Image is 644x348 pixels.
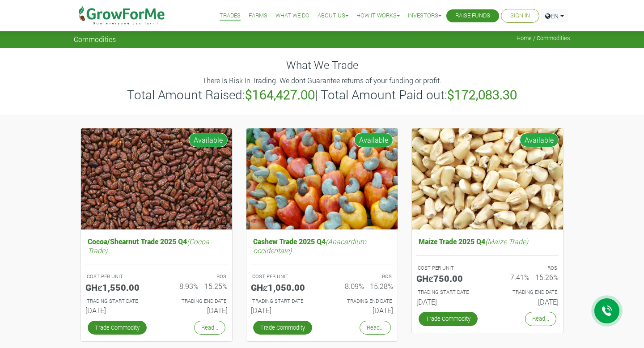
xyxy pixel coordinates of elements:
h4: What We Trade [74,59,570,72]
span: Available [520,133,559,147]
p: Estimated Trading End Date [496,289,557,296]
i: (Cocoa Trade) [88,237,209,255]
b: $164,427.00 [245,86,315,103]
p: COST PER UNIT [418,264,479,272]
p: COST PER UNIT [87,273,148,280]
a: What We Do [275,11,309,21]
h6: [DATE] [85,306,150,314]
h6: [DATE] [329,306,393,314]
a: Cashew Trade 2025 Q4(Anacardium occidentale) COST PER UNIT GHȼ1,050.00 ROS 8.09% - 15.28% TRADING... [251,235,393,318]
h5: GHȼ1,050.00 [251,282,315,293]
img: growforme image [81,128,232,230]
a: Trade Commodity [253,321,312,335]
a: Sign In [510,11,530,21]
a: Farms [249,11,267,21]
a: Read... [194,321,225,335]
h6: 8.09% - 15.28% [329,282,393,290]
a: Raise Funds [455,11,490,21]
a: Trade Commodity [419,312,478,326]
a: Trade Commodity [88,321,147,335]
p: ROS [496,264,557,272]
p: ROS [330,273,392,280]
a: EN [541,9,568,23]
img: growforme image [246,128,398,230]
h6: [DATE] [251,306,315,314]
h5: Cashew Trade 2025 Q4 [251,235,393,256]
p: Estimated Trading Start Date [252,297,314,305]
span: Available [354,133,393,147]
p: Estimated Trading Start Date [418,289,479,296]
h6: [DATE] [416,297,481,306]
a: Read... [360,321,391,335]
p: Estimated Trading End Date [330,297,392,305]
span: Home / Commodities [517,35,570,42]
a: Cocoa/Shearnut Trade 2025 Q4(Cocoa Trade) COST PER UNIT GHȼ1,550.00 ROS 8.93% - 15.25% TRADING ST... [85,235,228,318]
a: Read... [525,312,556,326]
h6: [DATE] [163,306,228,314]
p: Estimated Trading Start Date [87,297,148,305]
p: There Is Risk In Trading. We dont Guarantee returns of your funding or profit. [75,75,569,86]
a: How it Works [356,11,400,21]
a: Trades [220,11,241,21]
h5: GHȼ750.00 [416,273,481,284]
a: Investors [408,11,441,21]
a: Maize Trade 2025 Q4(Maize Trade) COST PER UNIT GHȼ750.00 ROS 7.41% - 15.26% TRADING START DATE [D... [416,235,559,310]
i: (Maize Trade) [485,237,528,246]
a: About Us [318,11,348,21]
h6: [DATE] [494,297,559,306]
span: Available [189,133,228,147]
b: $172,083.30 [447,86,517,103]
h3: Total Amount Raised: | Total Amount Paid out: [75,87,569,102]
span: Commodities [74,35,116,43]
h6: 8.93% - 15.25% [163,282,228,290]
i: (Anacardium occidentale) [253,237,366,255]
p: ROS [165,273,226,280]
h5: GHȼ1,550.00 [85,282,150,293]
img: growforme image [412,128,563,230]
h5: Cocoa/Shearnut Trade 2025 Q4 [85,235,228,256]
h6: 7.41% - 15.26% [494,273,559,281]
p: COST PER UNIT [252,273,314,280]
h5: Maize Trade 2025 Q4 [416,235,559,248]
p: Estimated Trading End Date [165,297,226,305]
